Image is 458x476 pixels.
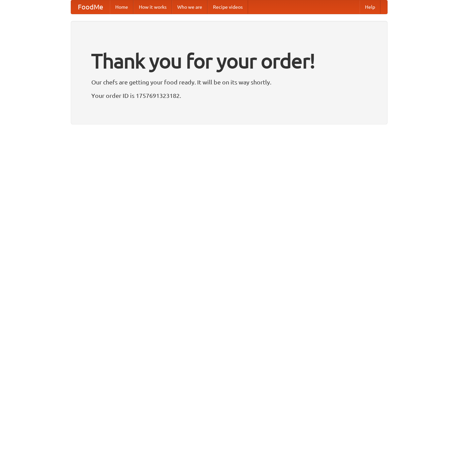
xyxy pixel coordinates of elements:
h1: Thank you for your order! [91,45,367,77]
a: Home [110,0,133,14]
a: FoodMe [71,0,110,14]
a: Who we are [172,0,208,14]
p: Your order ID is 1757691323182. [91,90,367,101]
a: How it works [133,0,172,14]
p: Our chefs are getting your food ready. It will be on its way shortly. [91,77,367,87]
a: Help [360,0,380,14]
a: Recipe videos [208,0,248,14]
